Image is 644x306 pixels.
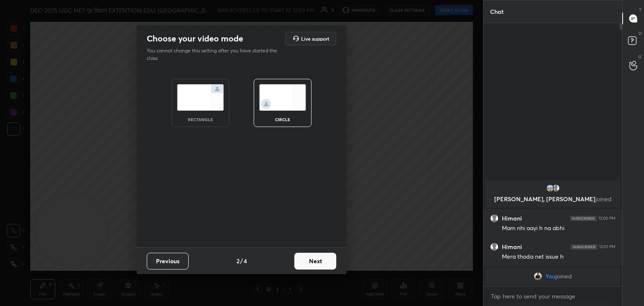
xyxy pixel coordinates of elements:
p: [PERSON_NAME], [PERSON_NAME] [491,196,615,202]
h4: 4 [244,257,247,265]
button: Previous [147,253,189,270]
img: ac1245674e8d465aac1aa0ff8abd4772.jpg [534,272,542,280]
h6: Himani [502,215,522,222]
span: You [545,273,556,280]
img: 4P8fHbbgJtejmAAAAAElFTkSuQmCC [571,244,597,249]
div: 12:00 PM [598,216,615,221]
h5: Live support [301,36,329,41]
img: 4P8fHbbgJtejmAAAAAElFTkSuQmCC [570,216,597,221]
p: Chat [483,0,510,23]
div: grid [483,179,622,286]
span: joined [595,195,612,203]
div: Mera thoda net issue h [502,253,615,261]
div: circle [266,117,299,122]
img: default.png [490,243,499,251]
h4: 2 [236,257,239,265]
img: circleScreenIcon.acc0effb.svg [259,84,306,111]
button: Next [294,253,336,270]
h6: Himani [502,243,522,251]
h4: / [240,257,243,265]
div: Mam nhi aayi h na abhi [502,224,615,233]
p: D [639,30,641,36]
p: T [639,7,641,13]
p: You cannot change this setting after you have started the class [147,47,283,62]
div: 12:01 PM [599,244,615,249]
div: rectangle [184,117,217,122]
span: joined [556,273,572,280]
img: default.png [552,184,560,192]
h2: Choose your video mode [147,33,243,44]
img: default.png [490,214,499,223]
img: normalScreenIcon.ae25ed63.svg [177,84,224,111]
img: 35fd1eb9dd09439d9438bee0ae861208.jpg [546,184,554,192]
p: G [638,54,641,60]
